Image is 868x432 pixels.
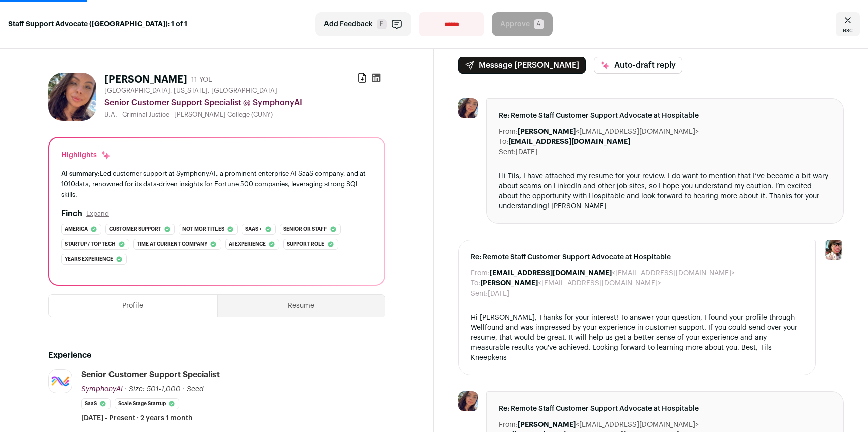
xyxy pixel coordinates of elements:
[283,224,327,234] span: Senior or staff
[315,12,411,36] button: Add Feedback F
[471,278,480,289] dt: To:
[245,224,262,234] span: Saas +
[824,240,844,260] img: 14759586-medium_jpg
[109,224,161,234] span: Customer support
[471,268,490,278] dt: From:
[86,210,109,218] button: Expand
[104,97,385,109] div: Senior Customer Support Specialist @ SymphonyAI
[65,239,116,249] span: Startup / top tech
[104,73,187,87] h1: [PERSON_NAME]
[499,404,831,414] span: Re: Remote Staff Customer Support Advocate at Hospitable
[377,19,387,29] span: F
[499,127,518,137] dt: From:
[49,295,217,317] button: Profile
[8,19,187,29] strong: Staff Support Advocate ([GEOGRAPHIC_DATA]): 1 of 1
[480,278,661,289] dd: <[EMAIL_ADDRESS][DOMAIN_NAME]>
[458,391,478,411] img: f5cf1eb322e01e3acca9fe4782e14ef75e451c71d2afc94f8409dbd3b5b7134b
[843,26,853,34] span: esc
[104,111,385,119] div: B.A. - Criminal Justice - [PERSON_NAME] College (CUNY)
[183,384,185,394] span: ·
[191,75,212,85] div: 11 YOE
[187,386,204,393] span: Seed
[518,128,576,135] b: [PERSON_NAME]
[488,289,509,299] dd: [DATE]
[182,224,224,234] span: Not mgr titles
[115,398,179,409] li: Scale Stage Startup
[324,19,373,29] span: Add Feedback
[499,111,831,121] span: Re: Remote Staff Customer Support Advocate at Hospitable
[81,413,193,423] span: [DATE] - Present · 2 years 1 month
[125,386,181,393] span: · Size: 501-1,000
[81,369,220,380] div: Senior Customer Support Specialist
[61,170,100,177] span: AI summary:
[518,420,699,430] dd: <[EMAIL_ADDRESS][DOMAIN_NAME]>
[49,370,72,393] img: 0d24967fa83afa3f39e86b5153e19c555a0698a65991c7ca01c22200b42dc538
[104,87,277,95] span: [GEOGRAPHIC_DATA], [US_STATE], [GEOGRAPHIC_DATA]
[229,239,266,249] span: Ai experience
[65,224,88,234] span: America
[499,420,518,430] dt: From:
[458,57,586,74] button: Message [PERSON_NAME]
[480,280,538,287] b: [PERSON_NAME]
[471,252,803,262] span: Re: Remote Staff Customer Support Advocate at Hospitable
[471,289,488,299] dt: Sent:
[499,171,831,211] div: Hi Tils, I have attached my resume for your review. I do want to mention that I’ve become a bit w...
[65,254,113,264] span: Years experience
[218,295,385,317] button: Resume
[287,239,324,249] span: Support role
[490,270,612,277] b: [EMAIL_ADDRESS][DOMAIN_NAME]
[836,12,860,36] a: Close
[137,239,207,249] span: Time at current company
[48,349,385,361] h2: Experience
[48,73,96,121] img: f5cf1eb322e01e3acca9fe4782e14ef75e451c71d2afc94f8409dbd3b5b7134b
[499,147,516,157] dt: Sent:
[458,98,478,118] img: f5cf1eb322e01e3acca9fe4782e14ef75e451c71d2afc94f8409dbd3b5b7134b
[61,168,372,200] div: Led customer support at SymphonyAI, a prominent enterprise AI SaaS company, and at 1010data, reno...
[471,313,803,363] div: Hi [PERSON_NAME], Thanks for your interest! To answer your question, I found your profile through...
[518,421,576,428] b: [PERSON_NAME]
[490,268,735,278] dd: <[EMAIL_ADDRESS][DOMAIN_NAME]>
[594,57,682,74] button: Auto-draft reply
[81,398,111,409] li: SaaS
[61,150,111,160] div: Highlights
[516,147,537,157] dd: [DATE]
[61,208,82,220] h2: Finch
[508,138,630,146] b: [EMAIL_ADDRESS][DOMAIN_NAME]
[81,386,123,393] span: SymphonyAI
[518,127,699,137] dd: <[EMAIL_ADDRESS][DOMAIN_NAME]>
[499,137,508,147] dt: To:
